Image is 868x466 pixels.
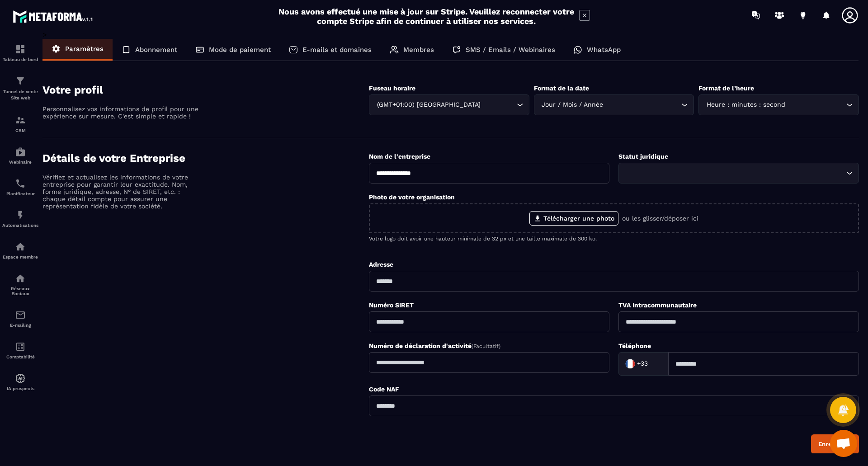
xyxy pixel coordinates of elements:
p: Automatisations [2,223,38,228]
input: Search for option [650,357,659,371]
img: automations [15,373,26,384]
p: Mode de paiement [209,46,271,54]
span: Jour / Mois / Année [540,100,605,110]
img: social-network [15,273,26,284]
p: Espace membre [2,254,38,259]
input: Search for option [624,168,844,178]
img: formation [15,44,26,55]
p: Paramètres [65,45,104,53]
img: Country Flag [621,355,639,373]
a: automationsautomationsAutomatisations [2,203,38,235]
img: automations [15,210,26,221]
label: Numéro de déclaration d'activité [369,342,500,349]
label: Téléphone [618,342,651,349]
input: Search for option [787,100,844,110]
label: Numéro SIRET [369,301,414,309]
p: Tunnel de vente Site web [2,89,38,101]
span: (GMT+01:00) [GEOGRAPHIC_DATA] [375,100,482,110]
input: Search for option [605,100,679,110]
h4: Votre profil [42,84,369,96]
p: Abonnement [135,46,177,54]
a: formationformationTableau de bord [2,37,38,69]
img: email [15,310,26,320]
a: formationformationCRM [2,108,38,140]
div: Search for option [698,94,859,115]
p: Webinaire [2,160,38,165]
label: Adresse [369,261,393,268]
img: automations [15,146,26,157]
p: Membres [403,46,434,54]
label: TVA Intracommunautaire [618,301,697,309]
a: emailemailE-mailing [2,303,38,334]
img: scheduler [15,178,26,189]
h2: Nous avons effectué une mise à jour sur Stripe. Veuillez reconnecter votre compte Stripe afin de ... [278,7,575,26]
div: Enregistrer [818,441,852,447]
span: (Facultatif) [472,343,500,349]
label: Format de l’heure [698,85,754,92]
div: Search for option [369,94,529,115]
label: Nom de l'entreprise [369,153,430,160]
div: Ouvrir le chat [830,430,857,457]
a: formationformationTunnel de vente Site web [2,69,38,108]
div: Search for option [534,94,694,115]
p: Tableau de bord [2,57,38,62]
a: automationsautomationsWebinaire [2,140,38,171]
input: Search for option [482,100,514,110]
span: Heure : minutes : second [704,100,787,110]
p: Réseaux Sociaux [2,286,38,296]
label: Code NAF [369,386,399,393]
label: Photo de votre organisation [369,193,455,201]
h4: Détails de votre Entreprise [42,152,369,165]
a: automationsautomationsEspace membre [2,235,38,266]
div: Search for option [618,163,859,184]
img: automations [15,241,26,252]
button: Enregistrer [811,434,859,454]
label: Fuseau horaire [369,85,415,92]
img: formation [15,75,26,86]
span: +33 [637,359,648,368]
p: Comptabilité [2,354,38,359]
p: Vérifiez et actualisez les informations de votre entreprise pour garantir leur exactitude. Nom, f... [42,174,201,210]
p: E-mails et domaines [302,46,372,54]
label: Format de la date [534,85,589,92]
div: Search for option [618,352,668,376]
p: ou les glisser/déposer ici [622,215,698,222]
img: logo [13,8,94,24]
p: E-mailing [2,323,38,328]
p: WhatsApp [587,46,621,54]
a: schedulerschedulerPlanificateur [2,171,38,203]
img: accountant [15,341,26,352]
p: Personnalisez vos informations de profil pour une expérience sur mesure. C'est simple et rapide ! [42,105,201,120]
a: accountantaccountantComptabilité [2,334,38,366]
a: social-networksocial-networkRéseaux Sociaux [2,266,38,303]
p: Votre logo doit avoir une hauteur minimale de 32 px et une taille maximale de 300 ko. [369,235,859,242]
p: Planificateur [2,191,38,196]
img: formation [15,115,26,126]
p: IA prospects [2,386,38,391]
label: Télécharger une photo [529,211,618,226]
p: SMS / Emails / Webinaires [466,46,555,54]
p: CRM [2,128,38,133]
label: Statut juridique [618,153,668,160]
